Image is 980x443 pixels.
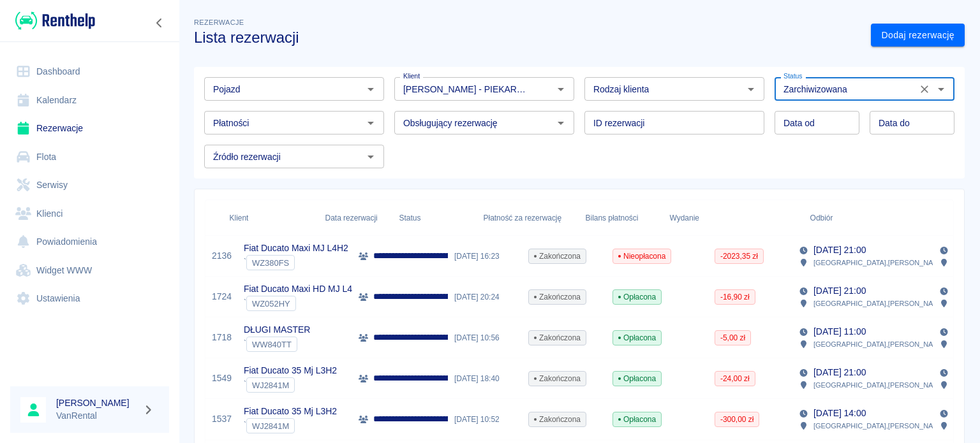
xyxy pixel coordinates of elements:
[715,291,755,303] span: -16,90 zł
[10,10,95,31] a: Renthelp logo
[247,421,294,431] span: WJ2841M
[477,200,579,236] div: Płatność za rezerwację
[448,399,522,440] div: [DATE] 10:52
[448,358,522,399] div: [DATE] 18:40
[10,200,169,228] a: Klienci
[783,71,803,81] label: Status
[399,200,421,236] div: Status
[403,71,420,81] label: Klient
[813,420,955,432] p: [GEOGRAPHIC_DATA] , [PERSON_NAME] 63
[613,332,661,344] span: Opłacona
[10,114,169,143] a: Rezerwacje
[10,256,169,285] a: Widget WWW
[813,257,955,268] p: [GEOGRAPHIC_DATA] , [PERSON_NAME] 63
[529,332,586,344] span: Zakończona
[813,338,955,350] p: [GEOGRAPHIC_DATA] , [PERSON_NAME] 63
[150,15,169,31] button: Zwiń nawigację
[223,200,319,236] div: Klient
[10,143,169,171] a: Flota
[212,290,232,303] a: 1724
[484,200,562,236] div: Płatność za rezerwację
[244,282,364,296] p: Fiat Ducato Maxi HD MJ L4H2
[670,200,699,236] div: Wydanie
[529,414,586,425] span: Zakończona
[916,80,933,98] button: Wyczyść
[15,10,95,31] img: Renthelp logo
[247,381,294,390] span: WJ2841M
[552,80,570,98] button: Otwórz
[244,418,337,433] div: `
[529,291,586,303] span: Zakończona
[244,364,337,377] p: Fiat Ducato 35 Mj L3H2
[230,200,249,236] div: Klient
[579,200,664,236] div: Bilans płatności
[742,80,760,98] button: Otwórz
[613,291,661,303] span: Opłacona
[244,405,337,418] p: Fiat Ducato 35 Mj L3H2
[552,114,570,132] button: Otwórz
[244,377,337,393] div: `
[813,407,866,420] p: [DATE] 14:00
[244,323,310,337] p: DŁUGI MASTER
[932,80,950,98] button: Otwórz
[194,29,861,47] h3: Lista rezerwacji
[613,251,671,262] span: Nieopłacona
[871,24,965,47] a: Dodaj rezerwację
[362,80,380,98] button: Otwórz
[10,284,169,313] a: Ustawienia
[813,284,866,298] p: [DATE] 21:00
[586,200,639,236] div: Bilans płatności
[10,228,169,256] a: Powiadomienia
[804,200,944,236] div: Odbiór
[448,236,522,277] div: [DATE] 16:23
[529,373,586,384] span: Zakończona
[212,249,232,263] a: 2136
[393,200,477,236] div: Status
[194,18,244,26] span: Rezerwacje
[810,200,833,236] div: Odbiór
[247,340,297,349] span: WW840TT
[247,258,294,268] span: WZ380FS
[244,255,348,270] div: `
[870,111,954,134] input: DD.MM.YYYY
[813,298,955,309] p: [GEOGRAPHIC_DATA] , [PERSON_NAME] 63
[212,372,232,385] a: 1549
[56,396,138,409] h6: [PERSON_NAME]
[212,412,232,426] a: 1537
[664,200,804,236] div: Wydanie
[10,86,169,115] a: Kalendarz
[56,409,138,423] p: VanRental
[247,299,295,309] span: WZ052HY
[529,251,586,262] span: Zakończona
[813,379,955,391] p: [GEOGRAPHIC_DATA] , [PERSON_NAME] 63
[448,277,522,317] div: [DATE] 20:24
[319,200,393,236] div: Data rezerwacji
[813,366,866,379] p: [DATE] 21:00
[715,414,759,425] span: -300,00 zł
[212,331,232,344] a: 1718
[244,296,364,311] div: `
[715,332,750,344] span: -5,00 zł
[715,373,755,384] span: -24,00 zł
[244,337,310,352] div: `
[613,373,661,384] span: Opłacona
[448,317,522,358] div: [DATE] 10:56
[362,148,380,166] button: Otwórz
[362,114,380,132] button: Otwórz
[775,111,859,134] input: DD.MM.YYYY
[813,243,866,257] p: [DATE] 21:00
[715,251,763,262] span: -2023,35 zł
[613,414,661,425] span: Opłacona
[10,171,169,200] a: Serwisy
[325,200,378,236] div: Data rezerwacji
[813,325,866,338] p: [DATE] 11:00
[10,57,169,86] a: Dashboard
[244,242,348,255] p: Fiat Ducato Maxi MJ L4H2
